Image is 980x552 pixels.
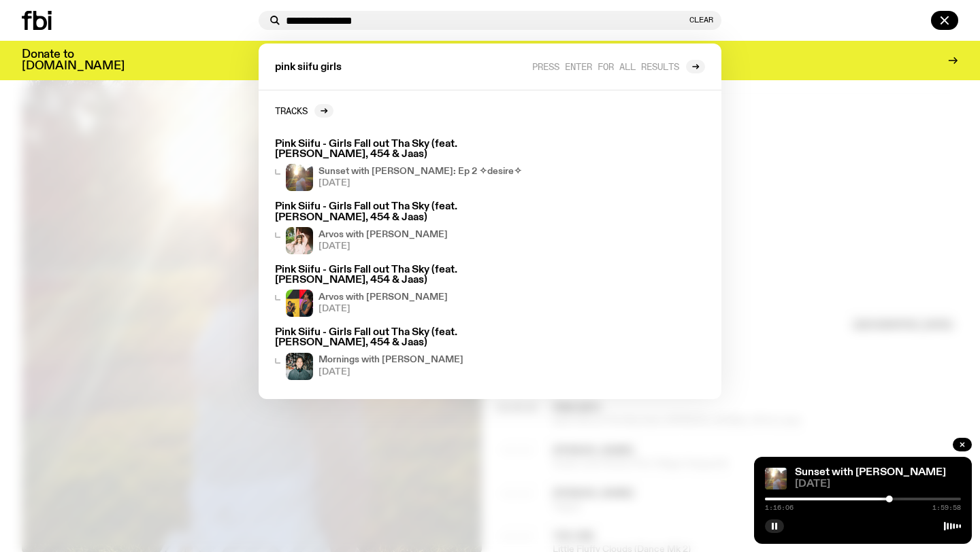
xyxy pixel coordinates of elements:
span: [DATE] [318,179,522,188]
span: [DATE] [318,368,463,377]
span: 1:59:58 [932,504,961,511]
button: Clear [689,16,713,24]
h3: Pink Siifu - Girls Fall out Tha Sky (feat. [PERSON_NAME], 454 & Jaas) [275,265,525,286]
a: Press enter for all results [532,60,705,73]
span: pink siifu girls [275,63,342,73]
a: Pink Siifu - Girls Fall out Tha Sky (feat. [PERSON_NAME], 454 & Jaas)Maleeka stands outside on a ... [269,196,531,259]
h2: Tracks [275,105,308,116]
a: Pink Siifu - Girls Fall out Tha Sky (feat. [PERSON_NAME], 454 & Jaas)Sunset with [PERSON_NAME]: E... [269,134,531,196]
h4: Sunset with [PERSON_NAME]: Ep 2 ✧desire✧ [318,167,522,176]
span: 1:16:06 [765,504,794,511]
img: An edited picture of Maleeka looking up at a background of four flags, standing next to another p... [286,290,313,317]
img: Radio presenter Ben Hansen sits in front of a wall of photos and an fbi radio sign. Film photo. B... [286,353,313,380]
h3: Donate to [DOMAIN_NAME] [22,49,125,72]
a: Pink Siifu - Girls Fall out Tha Sky (feat. [PERSON_NAME], 454 & Jaas)Radio presenter Ben Hansen s... [269,322,531,385]
a: Tracks [275,104,333,118]
a: Pink Siifu - Girls Fall out Tha Sky (feat. [PERSON_NAME], 454 & Jaas)An edited picture of Maleeka... [269,260,531,322]
span: Press enter for all results [532,61,679,71]
h3: Pink Siifu - Girls Fall out Tha Sky (feat. [PERSON_NAME], 454 & Jaas) [275,139,525,160]
span: [DATE] [795,479,961,489]
h4: Arvos with [PERSON_NAME] [318,230,448,239]
h3: Pink Siifu - Girls Fall out Tha Sky (feat. [PERSON_NAME], 454 & Jaas) [275,328,525,348]
img: Maleeka stands outside on a balcony. She is looking at the camera with a serious expression, and ... [286,227,313,254]
span: [DATE] [318,305,448,313]
h4: Mornings with [PERSON_NAME] [318,356,463,364]
h4: Arvos with [PERSON_NAME] [318,293,448,302]
a: Sunset with [PERSON_NAME] [795,467,946,478]
h3: Pink Siifu - Girls Fall out Tha Sky (feat. [PERSON_NAME], 454 & Jaas) [275,202,525,222]
span: [DATE] [318,242,448,251]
